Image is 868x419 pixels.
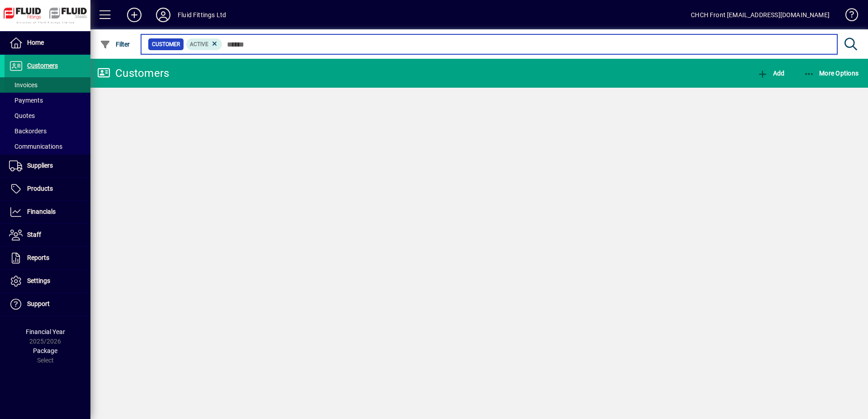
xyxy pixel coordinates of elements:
span: Customer [152,40,180,49]
button: Add [120,7,149,23]
button: Filter [98,36,132,52]
span: Communications [9,143,62,150]
a: Settings [5,270,90,292]
span: Reports [27,254,49,261]
span: Home [27,39,44,46]
button: Add [755,65,787,81]
a: Communications [5,139,90,154]
a: Home [5,32,90,54]
a: Staff [5,224,90,246]
a: Reports [5,247,90,269]
a: Support [5,293,90,315]
span: Invoices [9,81,38,89]
span: Payments [9,97,43,104]
a: Invoices [5,77,90,93]
span: Staff [27,231,41,238]
div: Fluid Fittings Ltd [178,8,226,22]
div: Customers [97,66,169,80]
button: Profile [149,7,178,23]
span: Add [757,70,784,77]
a: Payments [5,93,90,108]
span: Customers [27,62,58,69]
span: Package [33,347,57,354]
a: Financials [5,201,90,223]
button: More Options [802,65,861,81]
span: More Options [804,70,859,77]
span: Filter [100,41,130,48]
mat-chip: Activation Status: Active [186,38,222,50]
a: Suppliers [5,155,90,177]
a: Knowledge Base [839,2,857,31]
span: Products [27,185,53,192]
span: Active [190,41,208,47]
span: Financials [27,208,56,215]
span: Support [27,300,50,307]
a: Quotes [5,108,90,123]
span: Suppliers [27,162,53,169]
span: Backorders [9,127,47,135]
a: Backorders [5,123,90,139]
a: Products [5,178,90,200]
div: CHCH Front [EMAIL_ADDRESS][DOMAIN_NAME] [691,8,830,22]
span: Settings [27,277,50,284]
span: Quotes [9,112,35,119]
span: Financial Year [26,328,65,335]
